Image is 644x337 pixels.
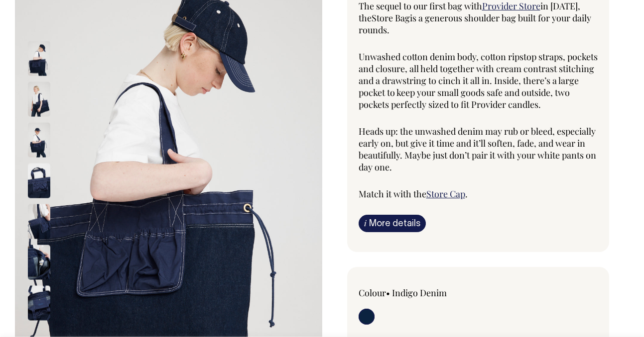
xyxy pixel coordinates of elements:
[28,164,50,198] img: indigo-denim
[359,287,454,299] div: Colour
[359,215,426,232] a: iMore details
[372,12,410,24] span: Store Bag
[359,51,598,110] span: Unwashed cotton denim body, cotton ripstop straps, pockets and closure, all held together with cr...
[359,12,591,36] span: is a generous shoulder bag built for your daily rounds.
[364,218,367,228] span: i
[28,82,50,117] img: indigo-denim
[359,125,596,173] span: Heads up: the unwashed denim may rub or bleed, especially early on, but give it time and it’ll so...
[28,41,50,76] img: indigo-denim
[28,245,50,280] img: indigo-denim
[28,123,50,158] img: indigo-denim
[392,287,447,299] label: Indigo Denim
[386,287,390,299] span: •
[359,188,468,200] span: Match it with the .
[28,286,50,321] img: indigo-denim
[426,188,465,200] a: Store Cap
[28,204,50,239] img: indigo-denim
